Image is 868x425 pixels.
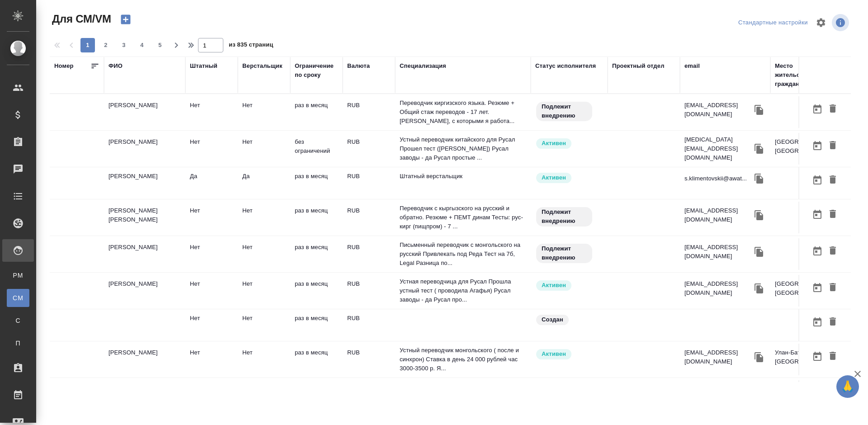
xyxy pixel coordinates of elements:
[810,348,825,365] button: Открыть календарь загрузки
[185,238,238,270] td: Нет
[135,41,149,50] span: 4
[185,309,238,341] td: Нет
[400,241,526,268] p: Письменный переводчик с монгольского на русский Привлекать под Реда Тест на 7б, Legal Разница по...
[185,344,238,375] td: Нет
[185,133,238,165] td: Нет
[238,275,290,307] td: Нет
[752,350,766,364] button: Скопировать
[684,206,752,224] p: [EMAIL_ADDRESS][DOMAIN_NAME]
[752,172,766,185] button: Скопировать
[185,167,238,199] td: Да
[238,309,290,341] td: Нет
[185,202,238,233] td: Нет
[752,282,766,295] button: Скопировать
[290,96,343,128] td: раз в месяц
[535,172,603,184] div: Рядовой исполнитель: назначай с учетом рейтинга
[290,344,343,375] td: раз в месяц
[290,133,343,165] td: без ограничений
[290,380,343,412] td: раз в месяц
[770,133,852,165] td: [GEOGRAPHIC_DATA], [GEOGRAPHIC_DATA]
[825,348,840,365] button: Удалить
[104,133,185,165] td: [PERSON_NAME]
[185,275,238,307] td: Нет
[343,309,395,341] td: RUB
[117,41,131,50] span: 3
[99,41,113,50] span: 2
[117,38,131,52] button: 3
[400,172,526,181] p: Штатный верстальщик
[290,167,343,199] td: раз в месяц
[684,279,752,297] p: [EMAIL_ADDRESS][DOMAIN_NAME]
[542,208,587,226] p: Подлежит внедрению
[542,281,566,290] p: Активен
[810,243,825,260] button: Открыть календарь загрузки
[115,12,137,27] button: Создать
[295,61,338,80] div: Ограничение по сроку
[752,245,766,259] button: Скопировать
[343,344,395,375] td: RUB
[684,101,752,119] p: [EMAIL_ADDRESS][DOMAIN_NAME]
[825,279,840,296] button: Удалить
[825,137,840,154] button: Удалить
[104,96,185,128] td: [PERSON_NAME]
[770,380,852,412] td: [GEOGRAPHIC_DATA], [GEOGRAPHIC_DATA]
[836,375,859,398] button: 🙏
[810,314,825,331] button: Открыть календарь загрузки
[11,339,25,348] span: П
[238,202,290,233] td: Нет
[825,314,840,331] button: Удалить
[684,61,700,71] div: email
[775,61,847,89] div: Место жительства(Город), гражданство
[752,142,766,156] button: Скопировать
[770,275,852,307] td: [GEOGRAPHIC_DATA], [GEOGRAPHIC_DATA]
[400,277,526,304] p: Устная переводчица для Русал Прошла устный тест ( проводила Агафья) Русал заводы - да Русал про...
[343,167,395,199] td: RUB
[190,61,217,71] div: Штатный
[238,238,290,270] td: Нет
[50,12,111,26] span: Для СМ/VM
[7,334,29,352] a: П
[832,14,851,31] span: Посмотреть информацию
[343,238,395,270] td: RUB
[242,61,283,71] div: Верстальщик
[343,133,395,165] td: RUB
[185,380,238,412] td: Нет
[684,243,752,261] p: [EMAIL_ADDRESS][DOMAIN_NAME]
[542,315,563,324] p: Создан
[153,38,167,52] button: 5
[535,206,603,227] div: Свежая кровь: на первые 3 заказа по тематике ставь редактора и фиксируй оценки
[612,61,665,71] div: Проектный отдел
[229,39,273,52] span: из 835 страниц
[343,380,395,412] td: RUB
[810,137,825,154] button: Открыть календарь загрузки
[343,96,395,128] td: RUB
[104,275,185,307] td: [PERSON_NAME]
[290,275,343,307] td: раз в месяц
[810,12,832,33] span: Настроить таблицу
[535,243,603,264] div: Свежая кровь: на первые 3 заказа по тематике ставь редактора и фиксируй оценки
[238,96,290,128] td: Нет
[135,38,149,52] button: 4
[684,135,752,162] p: [MEDICAL_DATA][EMAIL_ADDRESS][DOMAIN_NAME]
[290,238,343,270] td: раз в месяц
[11,271,25,280] span: PM
[185,96,238,128] td: Нет
[400,346,526,373] p: Устный переводчик монгольского ( после и синхрон) Ставка в день 24 000 рублей час 3000-3500 р. Я...
[104,202,185,233] td: [PERSON_NAME] [PERSON_NAME]
[104,238,185,270] td: [PERSON_NAME]
[153,41,167,50] span: 5
[535,279,603,292] div: Рядовой исполнитель: назначай с учетом рейтинга
[347,61,370,71] div: Валюта
[104,380,185,412] td: [PERSON_NAME]
[238,167,290,199] td: Да
[400,204,526,231] p: Переводчик с кыргызского на русский и обратно. Резюме + ПЕМТ динам Тесты: рус-кирг (пищпром) - 7 ...
[542,139,566,148] p: Активен
[99,38,113,52] button: 2
[400,61,446,71] div: Специализация
[290,309,343,341] td: раз в месяц
[11,293,25,302] span: CM
[104,167,185,199] td: [PERSON_NAME]
[7,266,29,284] a: PM
[542,102,587,120] p: Подлежит внедрению
[684,174,747,183] p: s.klimentovskii@awat...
